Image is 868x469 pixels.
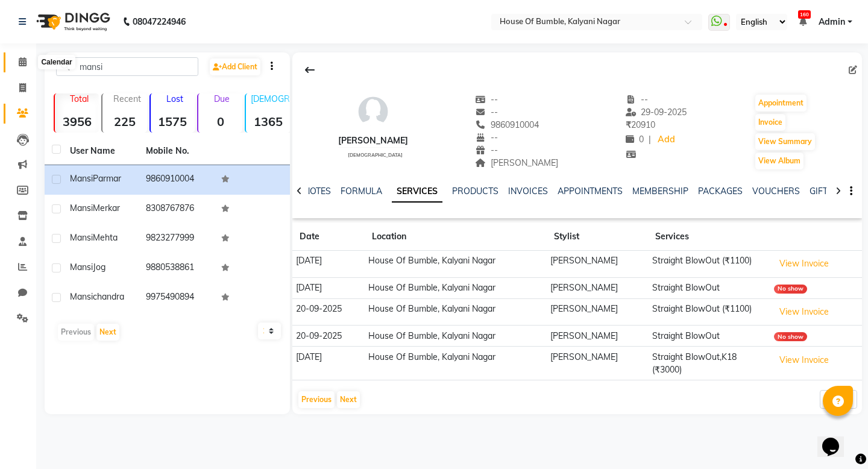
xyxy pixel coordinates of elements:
img: logo [31,5,113,39]
td: 9823277999 [139,224,215,254]
span: -- [626,94,649,105]
span: Admin [819,16,845,28]
img: avatar [355,93,391,130]
b: 08047224946 [133,5,186,39]
button: View Invoice [774,303,834,321]
span: 160 [798,10,811,19]
button: View Invoice [774,351,834,370]
p: Lost [156,93,195,104]
div: Calendar [38,55,75,69]
span: [PERSON_NAME] [475,157,558,168]
td: [PERSON_NAME] [547,277,648,298]
span: chandra [93,291,124,302]
a: FORMULA [341,186,382,197]
span: Mehta [93,232,118,243]
td: [DATE] [292,347,365,380]
a: APPOINTMENTS [558,186,623,197]
span: | [649,133,651,146]
span: Mansi [70,232,93,243]
strong: 225 [102,114,146,129]
span: Merkar [93,203,120,213]
button: Next [337,391,360,408]
th: User Name [63,137,139,165]
iframe: chat widget [817,421,856,457]
a: VOUCHERS [752,186,800,197]
td: 8308767876 [139,195,215,224]
span: [DEMOGRAPHIC_DATA] [348,152,403,158]
th: Location [365,223,547,251]
div: Back to Client [297,58,322,81]
p: Total [60,93,99,104]
td: [PERSON_NAME] [547,347,648,380]
td: [DATE] [292,277,365,298]
div: No show [774,332,807,341]
td: Straight BlowOut (₹1100) [648,251,770,278]
a: Add [656,131,677,148]
td: 9975490894 [139,283,215,313]
span: Mansi [70,262,93,272]
span: 29-09-2025 [626,107,687,118]
td: [DATE] [292,251,365,278]
span: 9860910004 [475,119,539,130]
th: Date [292,223,365,251]
a: INVOICES [508,186,548,197]
td: Straight BlowOut [648,326,770,347]
span: -- [475,145,498,156]
td: Straight BlowOut [648,277,770,298]
strong: 1365 [246,114,290,129]
a: Add Client [210,58,260,75]
td: 20-09-2025 [292,326,365,347]
button: View Album [755,153,804,169]
span: Mansi [70,291,93,302]
a: PACKAGES [698,186,743,197]
span: ₹ [626,119,631,130]
td: 9860910004 [139,165,215,195]
span: -- [475,132,498,143]
button: View Summary [755,133,815,150]
td: House Of Bumble, Kalyani Nagar [365,251,547,278]
td: House Of Bumble, Kalyani Nagar [365,347,547,380]
a: SERVICES [392,181,442,203]
div: [PERSON_NAME] [338,134,408,147]
td: [PERSON_NAME] [547,326,648,347]
div: No show [774,285,807,294]
td: Straight BlowOut,K18 (₹3000) [648,347,770,380]
button: Appointment [755,95,807,112]
th: Services [648,223,770,251]
span: 0 [626,134,644,145]
strong: 3956 [55,114,99,129]
a: 160 [799,16,807,27]
span: 20910 [626,119,655,130]
td: 9880538861 [139,254,215,283]
td: House Of Bumble, Kalyani Nagar [365,277,547,298]
th: Mobile No. [139,137,215,165]
span: Mansi [70,203,93,213]
span: -- [475,107,498,118]
td: House Of Bumble, Kalyani Nagar [365,326,547,347]
strong: 0 [198,114,242,129]
th: Stylist [547,223,648,251]
a: PRODUCTS [452,186,498,197]
p: Due [201,93,242,104]
button: Previous [298,391,335,408]
a: NOTES [304,186,331,197]
input: Search by Name/Mobile/Email/Code [56,57,198,76]
td: House Of Bumble, Kalyani Nagar [365,298,547,326]
span: Jog [93,262,105,272]
td: [PERSON_NAME] [547,298,648,326]
p: [DEMOGRAPHIC_DATA] [251,93,290,104]
strong: 1575 [151,114,195,129]
button: Invoice [755,114,785,131]
span: Mansi [70,173,93,184]
td: Straight BlowOut (₹1100) [648,298,770,326]
a: MEMBERSHIP [632,186,688,197]
button: Next [96,324,119,341]
a: GIFTCARDS [810,186,857,197]
span: Parmar [93,173,121,184]
p: Recent [107,93,146,104]
span: -- [475,94,498,105]
td: [PERSON_NAME] [547,251,648,278]
button: View Invoice [774,254,834,273]
td: 20-09-2025 [292,298,365,326]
